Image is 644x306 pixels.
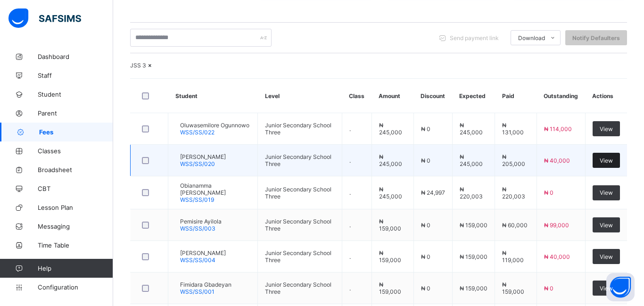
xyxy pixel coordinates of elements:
span: ₦ 245,000 [379,122,402,136]
span: Student [38,91,113,98]
span: Help [38,265,113,272]
span: WSS/SS/004 [180,256,215,264]
span: . [349,157,351,164]
th: Expected [452,79,495,113]
button: Open asap [606,273,635,301]
span: [PERSON_NAME] [180,153,226,160]
span: . [349,222,351,229]
th: Actions [585,79,627,113]
span: ₦ 0 [544,285,553,292]
span: Send payment link [450,34,499,41]
span: Time Table [38,241,113,249]
th: Level [258,79,342,113]
th: Outstanding [537,79,585,113]
span: ₦ 245,000 [379,153,402,167]
span: ₦ 205,000 [502,153,525,167]
span: Junior Secondary School Three [265,218,331,232]
span: ₦ 159,000 [379,281,401,295]
span: ₦ 159,000 [460,222,487,229]
span: ₦ 0 [421,157,430,164]
span: Lesson Plan [38,204,113,211]
span: Junior Secondary School Three [265,249,331,264]
th: Student [168,79,258,113]
span: Junior Secondary School Three [265,281,331,295]
span: Dashboard [38,53,113,60]
span: WSS/SS/001 [180,288,215,295]
span: Junior Secondary School Three [265,153,331,167]
span: ₦ 99,000 [544,222,569,229]
span: ₦ 220,003 [502,186,525,200]
span: Broadsheet [38,166,113,174]
span: View [600,253,613,260]
span: ₦ 220,003 [460,186,483,200]
th: Discount [413,79,452,113]
th: Class [342,79,372,113]
span: Fees [39,128,113,136]
span: View [600,157,613,164]
span: ₦ 245,000 [460,153,483,167]
span: Pemisire Ayilola [180,218,222,225]
span: WSS/SS/003 [180,225,215,232]
span: ₦ 114,000 [544,125,572,132]
img: safsims [8,8,81,28]
span: Fimidara Gbadeyan [180,281,231,288]
span: View [600,285,613,292]
th: Paid [495,79,537,113]
span: Junior Secondary School Three [265,122,331,136]
span: Notify Defaulters [572,34,620,41]
span: [PERSON_NAME] [180,249,226,256]
span: WSS/SS/022 [180,129,215,136]
span: View [600,222,613,229]
span: Junior Secondary School Three [265,186,331,200]
span: Classes [38,147,113,155]
span: . [349,253,351,260]
span: ₦ 159,000 [460,285,487,292]
span: View [600,189,613,196]
span: ₦ 159,000 [460,253,487,260]
span: Messaging [38,223,113,230]
span: ₦ 159,000 [379,218,401,232]
span: Oluwasemilore Ogunnowo [180,122,249,129]
span: ₦ 159,000 [502,281,524,295]
span: Staff [38,72,113,79]
span: CBT [38,185,113,192]
span: ₦ 0 [421,222,430,229]
span: Configuration [38,283,113,291]
span: ₦ 40,000 [544,157,570,164]
th: Amount [372,79,413,113]
span: ₦ 131,000 [502,122,524,136]
span: ₦ 0 [421,285,430,292]
span: ₦ 245,000 [379,186,402,200]
span: WSS/SS/019 [180,196,214,203]
span: ₦ 60,000 [502,222,528,229]
span: ₦ 40,000 [544,253,570,260]
span: . [349,125,351,132]
span: ₦ 119,000 [502,249,524,264]
span: Obianamma [PERSON_NAME] [180,182,250,196]
span: View [600,125,613,132]
span: ₦ 0 [544,189,553,196]
span: ₦ 159,000 [379,249,401,264]
span: . [349,189,351,196]
span: Download [518,34,545,41]
span: . [349,285,351,292]
span: ₦ 245,000 [460,122,483,136]
span: JSS 3 [130,62,146,69]
span: WSS/SS/020 [180,160,215,167]
span: ₦ 24,997 [421,189,445,196]
span: Parent [38,109,113,117]
span: ₦ 0 [421,253,430,260]
span: ₦ 0 [421,125,430,132]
